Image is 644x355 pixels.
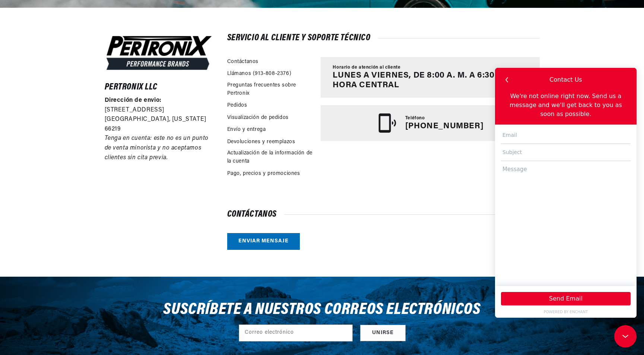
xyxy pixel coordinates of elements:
a: Pago, precios y promociones [227,170,300,178]
font: Servicio al cliente y soporte técnico [227,34,371,43]
input: Correo electrónico [239,325,352,341]
a: Actualización de la información de la cuenta [227,149,314,166]
a: Teléfono [PHONE_NUMBER] [321,105,539,141]
a: Visualización de pedidos [227,114,289,122]
a: Preguntas frecuentes sobre Pertronix [227,81,314,98]
font: Tenga en cuenta: este no es un punto de venta minorista y no aceptamos clientes sin cita previa. [105,135,209,160]
font: Envío y entrega [227,127,266,132]
a: Devoluciones y reemplazos [227,138,295,146]
div: We're not online right now. Send us a message and we'll get back to you as soon as possible. [3,24,139,54]
font: Actualización de la información de la cuenta [227,150,313,164]
a: Llámanos (913-808-2376) [227,70,292,78]
font: [PHONE_NUMBER] [405,122,483,131]
font: Horario de atención al cliente [333,65,400,70]
font: [GEOGRAPHIC_DATA], [US_STATE] 66219 [105,116,206,132]
a: Contáctanos [227,58,259,66]
button: Suscribir [360,325,406,342]
font: Suscríbete a nuestros correos electrónicos [163,301,480,318]
font: Preguntas frecuentes sobre Pertronix [227,82,296,96]
font: Lunes a viernes, de 8:00 a. m. a 6:30 p. m., hora central [333,71,518,89]
font: [STREET_ADDRESS] [105,107,165,113]
input: Email [6,59,136,76]
a: Pedidos [227,101,247,110]
font: Contáctanos [227,59,259,65]
font: Pertronix LLC [105,83,158,92]
font: Contáctanos [227,210,277,219]
font: Teléfono [405,116,425,120]
div: Contact Us [54,7,87,16]
font: Pago, precios y promociones [227,171,300,176]
font: Llámanos (913-808-2376) [227,71,292,76]
button: Send Email [6,224,136,238]
a: Enviar mensaje [227,233,300,250]
a: POWERED BY ENCHANT [3,241,139,247]
font: Pedidos [227,103,247,108]
font: Devoluciones y reemplazos [227,139,295,145]
input: Subject [6,76,136,93]
font: Visualización de pedidos [227,115,289,120]
font: Dirección de envio: [105,97,162,103]
a: Envío y entrega [227,126,266,134]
